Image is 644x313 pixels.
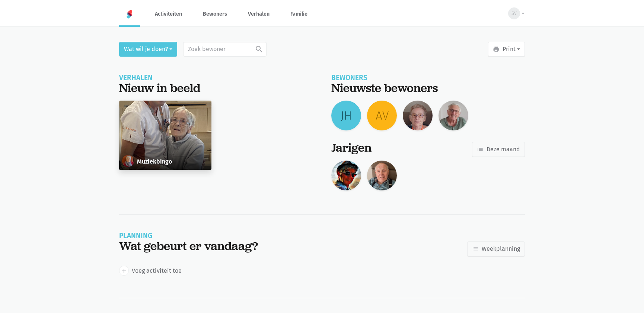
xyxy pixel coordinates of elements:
[367,161,397,190] img: Louis
[331,161,361,190] img: Carmen
[439,101,468,130] img: Richard
[376,106,389,125] span: AV
[183,42,267,57] input: Zoek bewoner
[122,155,134,167] img: Sylva De Smeytere
[242,1,275,26] a: Verhalen
[488,42,525,57] button: Print
[403,101,433,130] img: Nicole
[493,46,500,53] i: print
[119,233,258,239] div: Planning
[472,246,479,252] i: list
[472,142,525,157] a: Deze maand
[149,1,188,26] a: Activiteiten
[119,75,313,81] div: Verhalen
[331,75,525,81] div: Bewoners
[119,266,182,275] a: add Voeg activiteit toe
[331,141,372,155] div: Jarigen
[331,101,361,130] a: JH
[367,101,397,130] a: AV
[119,101,211,170] a: Sylva De Smeytere Muziekbingo
[511,10,517,17] span: SV
[197,1,233,26] a: Bewoners
[119,81,313,95] div: Nieuw in beeld
[137,158,172,165] h6: Muziekbingo
[284,1,313,26] a: Familie
[121,268,127,274] i: add
[341,106,352,125] span: JH
[467,241,525,256] a: Weekplanning
[331,81,525,95] div: Nieuwste bewoners
[119,42,177,57] button: Wat wil je doen?
[503,5,525,22] button: SV
[477,146,484,153] i: list
[125,10,134,19] img: Home
[119,239,258,253] div: Wat gebeurt er vandaag?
